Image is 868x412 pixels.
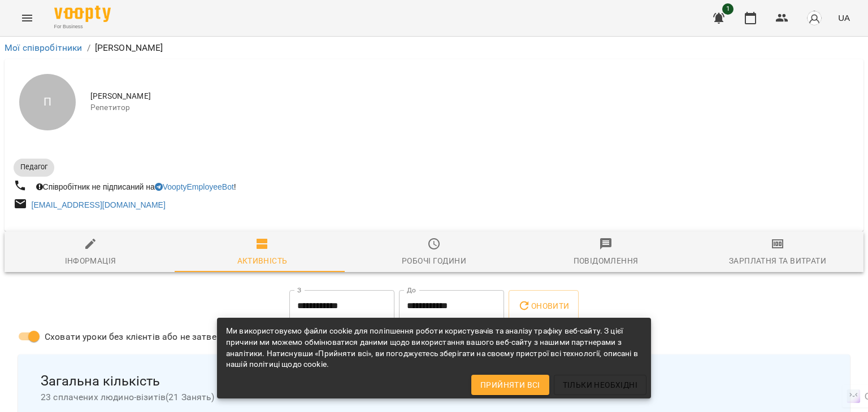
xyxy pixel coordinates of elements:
span: [PERSON_NAME] [90,91,854,102]
div: Співробітник не підписаний на ! [34,179,238,195]
button: Прийняти всі [471,375,549,395]
button: Menu [14,5,41,32]
nav: breadcrumb [5,41,863,55]
span: Педагог [14,162,54,172]
button: Оновити [509,290,578,322]
button: UA [834,7,854,28]
div: Робочі години [402,254,466,268]
a: Мої співробітники [5,42,83,53]
div: П [19,74,76,130]
a: VooptyEmployeeBot [155,182,234,191]
p: [PERSON_NAME] [95,41,163,55]
span: 23 сплачених людино-візитів ( 21 Занять ) [41,391,827,404]
li: / [87,41,90,55]
div: Зарплатня та Витрати [729,254,826,268]
span: For Business [54,23,111,30]
img: Voopty Logo [54,6,111,22]
span: Репетитор [90,102,854,113]
div: Ми використовуємо файли cookie для поліпшення роботи користувачів та аналізу трафіку веб-сайту. З... [226,321,642,375]
span: Оновити [518,299,569,313]
a: [EMAIL_ADDRESS][DOMAIN_NAME] [32,200,166,209]
span: 1 [722,3,734,15]
span: Сховати уроки без клієнтів або не затверджені [45,330,246,344]
span: Загальна кількість [41,372,827,390]
span: Тільки необхідні [563,378,637,392]
span: Прийняти всі [480,378,540,392]
div: Активність [237,254,288,268]
span: UA [838,12,850,24]
img: avatar_s.png [806,10,822,26]
div: Інформація [65,254,116,268]
button: Тільки необхідні [554,375,646,395]
div: Повідомлення [574,254,639,268]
